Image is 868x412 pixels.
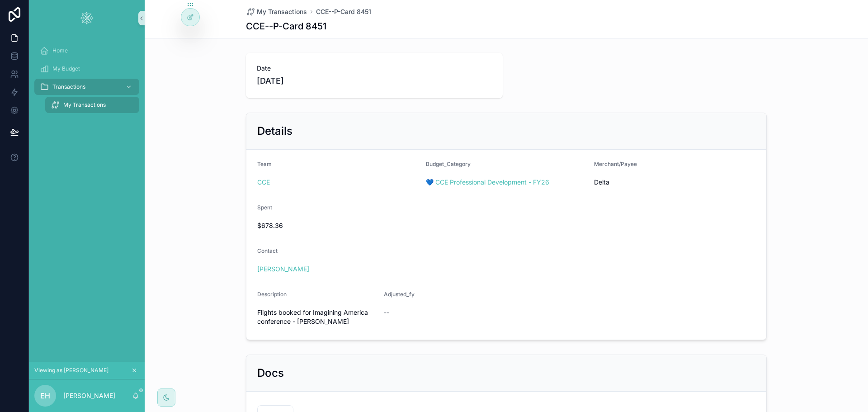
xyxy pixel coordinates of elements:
[384,291,415,298] span: Adjusted_fy
[257,64,492,73] span: Date
[316,7,371,16] a: CCE--P-Card 8451
[384,308,389,317] span: --
[52,47,68,54] span: Home
[63,101,106,109] span: My Transactions
[594,178,713,187] span: Delta
[257,161,272,167] span: Team
[594,161,637,167] span: Merchant/Payee
[257,221,377,230] span: $678.36
[34,43,139,59] a: Home
[246,7,307,16] a: My Transactions
[29,36,145,125] div: scrollable content
[246,20,326,33] h1: CCE--P-Card 8451
[257,7,307,16] span: My Transactions
[426,178,549,187] a: 💙 CCE Professional Development - FY26
[257,204,272,211] span: Spent
[34,79,139,95] a: Transactions
[52,83,85,90] span: Transactions
[257,247,278,254] span: Contact
[257,75,492,87] span: [DATE]
[52,65,80,72] span: My Budget
[34,61,139,77] a: My Budget
[257,308,377,326] span: Flights booked for Imagining America conference - [PERSON_NAME]
[257,265,309,274] a: [PERSON_NAME]
[257,124,292,138] h2: Details
[80,11,94,25] img: App logo
[257,178,270,187] a: CCE
[45,97,139,113] a: My Transactions
[63,391,115,400] p: [PERSON_NAME]
[257,291,287,298] span: Description
[257,366,284,380] h2: Docs
[426,161,471,167] span: Budget_Category
[40,390,50,401] span: EH
[34,367,108,374] span: Viewing as [PERSON_NAME]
